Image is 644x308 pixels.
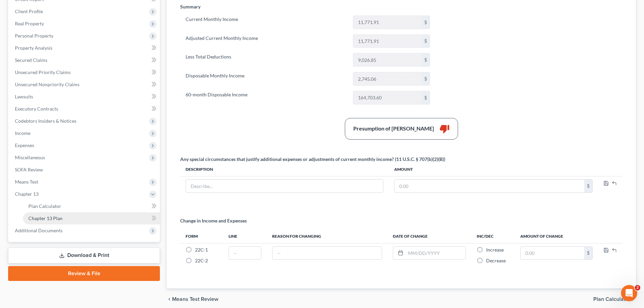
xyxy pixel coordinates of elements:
[593,297,630,302] span: Plan Calculator
[28,203,61,209] span: Plan Calculator
[515,230,598,243] th: Amount of Change
[272,247,382,260] input: --
[267,230,387,243] th: Reason for Changing
[15,118,76,124] span: Codebtors Insiders & Notices
[353,72,422,85] input: 0.00
[182,91,350,104] label: 60-month Disposable Income
[353,16,422,29] input: 0.00
[15,81,79,87] span: Unsecured Nonpriority Claims
[15,191,39,197] span: Chapter 13
[15,130,30,136] span: Income
[167,297,218,302] button: chevron_left Means Test Review
[9,164,160,176] a: SOFA Review
[15,33,53,39] span: Personal Property
[439,124,450,134] i: thumb_down
[182,34,350,48] label: Adjusted Current Monthly Income
[621,285,637,301] iframe: Intercom live chat
[229,247,261,260] input: --
[387,230,471,243] th: Date of Change
[182,72,350,86] label: Disposable Monthly Income
[353,53,422,66] input: 0.00
[180,3,435,10] p: Summary
[486,258,506,263] span: Decrease
[521,247,584,260] input: 0.00
[15,167,43,172] span: SOFA Review
[353,125,434,133] div: Presumption of [PERSON_NAME]
[353,91,422,104] input: 0.00
[8,266,160,281] a: Review & File
[28,215,63,221] span: Chapter 13 Plan
[180,163,389,176] th: Description
[15,94,33,99] span: Lawsuits
[9,78,160,91] a: Unsecured Nonpriority Claims
[422,35,430,48] div: $
[584,247,592,260] div: $
[422,91,430,104] div: $
[406,247,466,260] input: MM/DD/YYYY
[15,179,38,185] span: Means Test
[15,57,47,63] span: Secured Claims
[172,297,218,302] span: Means Test Review
[422,16,430,29] div: $
[15,106,58,112] span: Executory Contracts
[223,230,267,243] th: Line
[395,180,584,192] input: 0.00
[635,285,640,290] span: 2
[15,142,34,148] span: Expenses
[9,103,160,115] a: Executory Contracts
[584,180,592,192] div: $
[182,53,350,67] label: Less Total Deductions
[15,45,52,51] span: Property Analysis
[15,69,71,75] span: Unsecured Priority Claims
[9,91,160,103] a: Lawsuits
[180,217,247,224] p: Change in Income and Expenses
[486,247,504,253] span: Increase
[353,35,422,48] input: 0.00
[9,66,160,78] a: Unsecured Priority Claims
[9,42,160,54] a: Property Analysis
[186,180,383,192] input: Describe...
[15,8,43,14] span: Client Profile
[389,163,598,176] th: Amount
[422,72,430,85] div: $
[195,247,208,253] span: 22C-1
[15,155,45,160] span: Miscellaneous
[593,297,636,302] button: Plan Calculator chevron_right
[180,230,223,243] th: Form
[23,200,160,212] a: Plan Calculator
[182,16,350,29] label: Current Monthly Income
[23,212,160,224] a: Chapter 13 Plan
[15,21,44,26] span: Real Property
[167,297,172,302] i: chevron_left
[9,54,160,66] a: Secured Claims
[195,258,208,263] span: 22C-2
[15,228,63,233] span: Additional Documents
[180,156,445,163] div: Any special circumstances that justify additional expenses or adjustments of current monthly inco...
[8,247,160,263] a: Download & Print
[471,230,515,243] th: Inc/Dec
[422,53,430,66] div: $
